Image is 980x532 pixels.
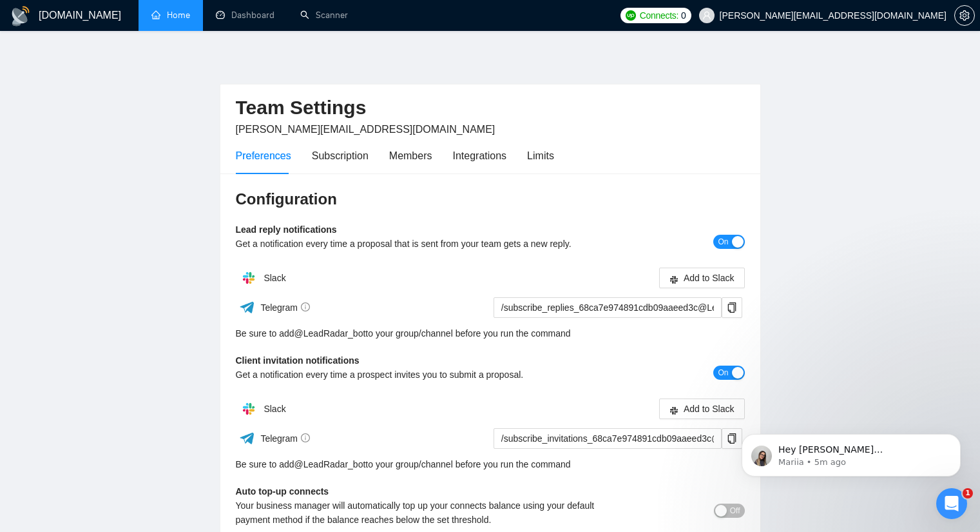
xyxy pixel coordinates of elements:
a: @LeadRadar_bot [294,326,366,340]
span: info-circle [301,433,310,442]
span: Add to Slack [684,271,735,285]
span: 1 [963,488,973,498]
span: Add to Slack [684,402,735,416]
img: hpQkSZIkSZIkSZIkSZIkSZIkSZIkSZIkSZIkSZIkSZIkSZIkSZIkSZIkSZIkSZIkSZIkSZIkSZIkSZIkSZIkSZIkSZIkSZIkS... [236,265,262,291]
span: info-circle [301,302,310,311]
div: Integrations [453,148,507,164]
div: Get a notification every time a proposal that is sent from your team gets a new reply. [236,237,618,251]
b: Auto top-up connects [236,486,329,497]
button: copy [722,428,742,449]
div: Subscription [312,148,369,164]
span: [PERSON_NAME][EMAIL_ADDRESS][DOMAIN_NAME] [236,124,495,135]
div: Members [389,148,432,164]
h3: Configuration [236,189,745,210]
img: ww3wtPAAAAAElFTkSuQmCC [239,430,255,446]
span: slack [669,275,678,284]
button: copy [722,297,742,318]
button: slackAdd to Slack [659,399,745,419]
a: @LeadRadar_bot [294,457,366,471]
span: Slack [264,273,285,283]
span: Connects: [640,8,678,23]
a: setting [954,10,975,21]
span: Off [730,504,740,518]
img: hpQkSZIkSZIkSZIkSZIkSZIkSZIkSZIkSZIkSZIkSZIkSZIkSZIkSZIkSZIkSZIkSZIkSZIkSZIkSZIkSZIkSZIkSZIkSZIkS... [236,396,262,422]
a: homeHome [151,10,190,21]
div: Be sure to add to your group/channel before you run the command [236,326,745,340]
span: Telegram [260,433,310,444]
img: upwork-logo.png [626,10,636,21]
b: Client invitation notifications [236,355,360,366]
div: Be sure to add to your group/channel before you run the command [236,457,745,471]
div: Limits [527,148,554,164]
span: setting [955,10,974,21]
span: On [718,235,728,249]
a: dashboardDashboard [216,10,274,21]
span: 0 [681,8,686,23]
b: Lead reply notifications [236,224,337,235]
span: On [718,366,728,380]
div: Get a notification every time a prospect invites you to submit a proposal. [236,368,618,382]
button: slackAdd to Slack [659,268,745,288]
h2: Team Settings [236,95,745,121]
span: user [702,11,711,20]
span: Slack [264,404,285,414]
button: setting [954,5,975,26]
iframe: Intercom live chat [936,488,967,519]
span: Telegram [260,302,310,313]
iframe: Intercom notifications message [722,407,980,497]
span: slack [669,406,678,415]
img: ww3wtPAAAAAElFTkSuQmCC [239,299,255,315]
span: copy [722,302,742,313]
div: Preferences [236,148,291,164]
a: searchScanner [300,10,348,21]
img: logo [10,6,31,26]
div: Your business manager will automatically top up your connects balance using your default payment ... [236,498,618,527]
